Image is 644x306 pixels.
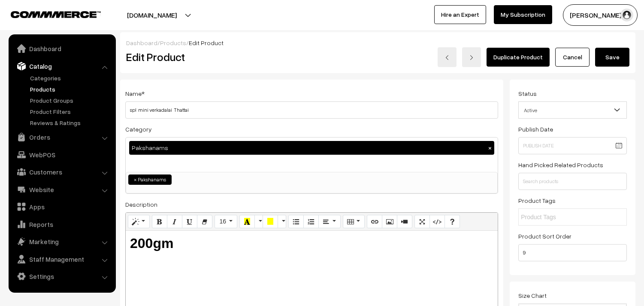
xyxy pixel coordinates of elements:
[125,200,157,209] label: Description
[263,215,278,229] button: Background Color
[519,103,626,118] span: Active
[518,291,547,300] label: Size Chart
[126,39,157,46] a: Dashboard
[239,215,255,229] button: Recent Color
[555,48,590,67] a: Cancel
[28,96,113,105] a: Product Groups
[367,215,382,229] button: Link (CTRL+K)
[434,5,486,24] a: Hire an Expert
[414,215,430,229] button: Full Screen
[288,215,304,229] button: Unordered list (CTRL+SHIFT+NUM7)
[28,73,113,83] a: Categories
[197,215,212,229] button: Remove Font Style (CTRL+\)
[182,215,197,229] button: Underline (CTRL+U)
[518,89,537,98] label: Status
[11,182,113,197] a: Website
[518,137,627,154] input: Publish Date
[429,215,445,229] button: Code View
[518,173,627,190] input: Search products
[11,41,113,56] a: Dashboard
[518,160,603,169] label: Hand Picked Related Products
[11,58,113,74] a: Catalog
[11,217,113,232] a: Reports
[28,107,113,116] a: Product Filters
[125,101,498,119] input: Name
[189,39,224,46] span: Edit Product
[11,251,113,267] a: Staff Management
[278,215,286,229] button: More Color
[343,215,365,229] button: Table
[152,215,167,229] button: Bold (CTRL+B)
[167,215,182,229] button: Italic (CTRL+I)
[444,215,460,229] button: Help
[444,55,450,60] img: left-arrow.png
[11,129,113,145] a: Orders
[521,213,596,222] input: Product Tags
[11,234,113,249] a: Marketing
[518,244,627,261] input: Enter Number
[494,5,552,24] a: My Subscription
[11,269,113,284] a: Settings
[11,147,113,162] a: WebPOS
[518,125,553,134] label: Publish Date
[318,215,340,229] button: Paragraph
[11,199,113,214] a: Apps
[130,236,173,251] b: 200gm
[126,38,629,47] div: / /
[28,118,113,127] a: Reviews & Ratings
[518,232,571,241] label: Product Sort Order
[11,11,101,18] img: COMMMERCE
[219,218,226,225] span: 16
[11,9,86,19] a: COMMMERCE
[125,89,145,98] label: Name
[126,50,328,64] h2: Edit Product
[397,215,412,229] button: Video
[160,39,186,46] a: Products
[215,215,237,229] button: Font Size
[97,4,207,26] button: [DOMAIN_NAME]
[518,196,556,205] label: Product Tags
[303,215,319,229] button: Ordered list (CTRL+SHIFT+NUM8)
[382,215,397,229] button: Picture
[254,215,263,229] button: More Color
[486,144,494,152] button: ×
[487,48,550,67] a: Duplicate Product
[563,4,638,26] button: [PERSON_NAME] s…
[128,215,150,229] button: Style
[469,55,474,60] img: right-arrow.png
[518,101,627,119] span: Active
[129,141,494,155] div: Pakshanams
[620,9,633,21] img: user
[595,48,629,67] button: Save
[11,164,113,180] a: Customers
[28,85,113,94] a: Products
